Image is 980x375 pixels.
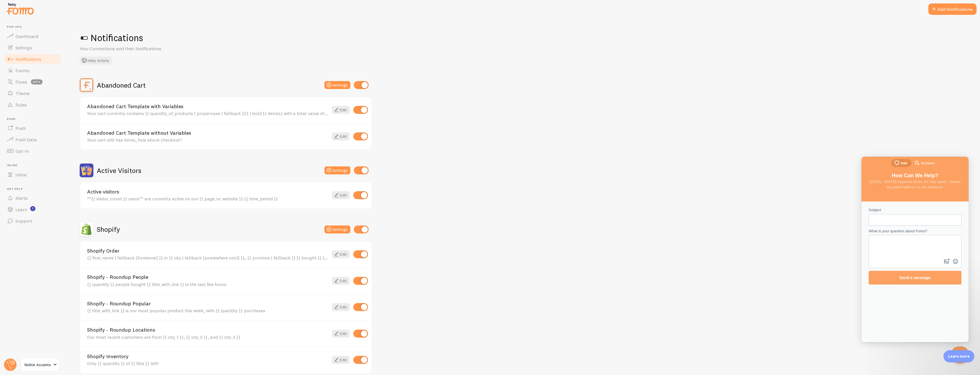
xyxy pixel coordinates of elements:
p: Your Connections and their Notifications [80,45,217,52]
div: **{{ visitor_count }} users** are currently active on our {{ page_or_website }} {{ time_period }} [87,196,328,201]
img: Abandoned Cart [80,78,93,92]
a: Shopify - Roundup People [87,275,328,280]
h2: Shopify [97,225,120,234]
a: Edit [332,330,350,338]
div: Only {{ quantity }} of {{ title }} left! [87,361,328,366]
span: Notifications [15,56,41,62]
span: Settings [15,45,32,51]
a: Edit [332,106,350,114]
a: Settings [3,42,62,53]
a: Learn [3,204,62,215]
span: Pop-ups [7,25,62,29]
iframe: Help Scout Beacon - Live Chat, Contact Form, and Knowledge Base [861,157,969,342]
span: Noble Accents [25,361,52,368]
span: Inline [15,172,27,178]
a: Shopify Order [87,248,328,253]
span: Push Data [15,137,37,142]
p: Learn more [948,354,970,359]
span: Alerts [15,195,28,201]
a: Edit [332,356,350,364]
div: Learn more [943,350,974,362]
svg: <p>Watch New Feature Tutorials!</p> [30,206,35,211]
h2: Abandoned Cart [97,81,146,90]
span: Push [7,117,62,121]
button: Settings [324,225,350,233]
a: Flows beta [3,76,62,88]
a: Rules [3,99,62,110]
div: {{ title_with_link }} is our most popular product this week, with {{ quantity }} purchases [87,308,328,313]
img: Shopify [80,223,93,236]
span: Inline [7,164,62,167]
a: Abandoned Cart Template without Variables [87,130,328,136]
a: Theme [3,88,62,99]
a: Edit [332,303,350,311]
img: fomo-relay-logo-orange.svg [6,1,35,16]
a: Support [3,215,62,227]
a: Alerts [3,192,62,204]
span: beta [31,79,43,84]
span: Get Help [7,187,62,191]
span: Push [15,125,26,131]
button: Help Article [80,57,112,64]
a: Edit [332,132,350,140]
h1: Notifications [80,32,966,44]
span: Flows [15,79,27,85]
a: Shopify Inventory [87,354,328,359]
a: Shopify - Roundup Popular [87,301,328,306]
a: Inline [3,169,62,180]
a: Active visitors [87,189,328,194]
a: Push Data [3,134,62,145]
span: Learn [15,207,27,212]
a: Opt-In [3,145,62,157]
a: Shopify - Roundup Locations [87,327,328,332]
a: Edit [332,250,350,258]
div: {{ first_name | fallback [Someone] }} in {{ city | fallback [somewhere cool] }}, {{ province | fa... [87,255,328,260]
a: Push [3,122,62,134]
span: Rules [15,102,27,108]
div: Your cart still has items, how about checkout? [87,137,328,142]
span: Support [15,218,32,224]
span: Theme [15,90,30,96]
a: Noble Accents [21,358,59,372]
a: Events [3,65,62,76]
a: Edit [332,191,350,199]
div: {{ quantity }} people bought {{ title_with_link }} in the last few hours [87,282,328,287]
div: Our most recent customers are from {{ city_1 }}, {{ city_2 }}, and {{ city_3 }} [87,334,328,340]
button: Settings [324,166,350,174]
span: Opt-In [15,148,29,154]
span: Dashboard [15,33,38,39]
span: Events [15,68,29,73]
div: Your cart currently contains {{ quantity_of_products | propercase | fallback [0] | bold }} item(s... [87,111,328,116]
a: Notifications [3,53,62,65]
iframe: Help Scout Beacon - Close [951,346,969,364]
h2: Active Visitors [97,166,141,175]
a: Abandoned Cart Template with Variables [87,104,328,109]
a: Dashboard [3,31,62,42]
button: Settings [324,81,350,89]
img: Active Visitors [80,164,93,177]
a: Edit [332,277,350,285]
